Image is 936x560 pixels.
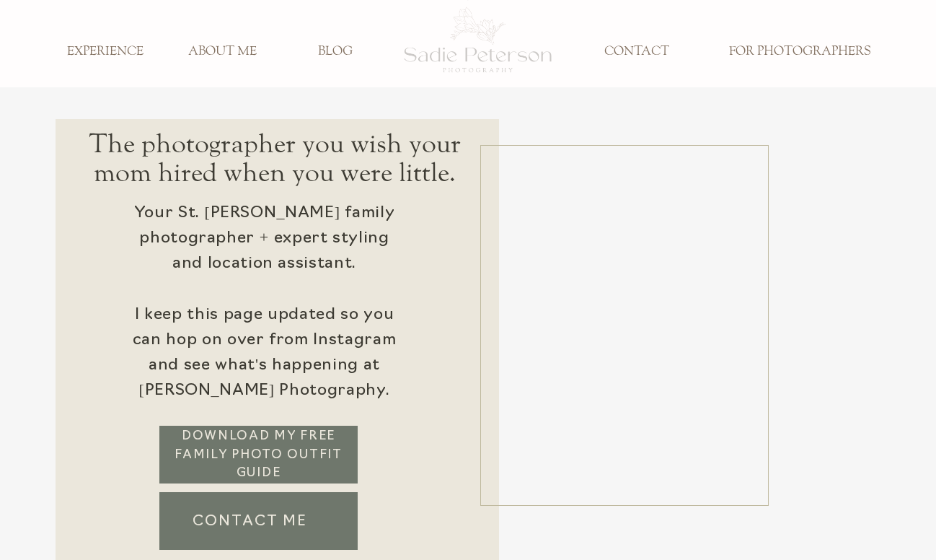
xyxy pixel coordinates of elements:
[63,130,486,231] h2: The photographer you wish your mom hired when you were little.
[127,201,402,414] div: Your St. [PERSON_NAME] family photographer + expert styling and location assistant. I keep this p...
[589,44,684,60] a: CONTACT
[718,44,880,60] a: FOR PHOTOGRAPHERS
[58,44,153,60] a: EXPERIENCE
[172,427,345,484] a: DOWNLOAD my FREE FAMILY PHOTO OUTFIT GUIDE
[288,44,383,60] a: BLOG
[162,511,337,531] a: Contact me
[175,44,270,60] a: ABOUT ME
